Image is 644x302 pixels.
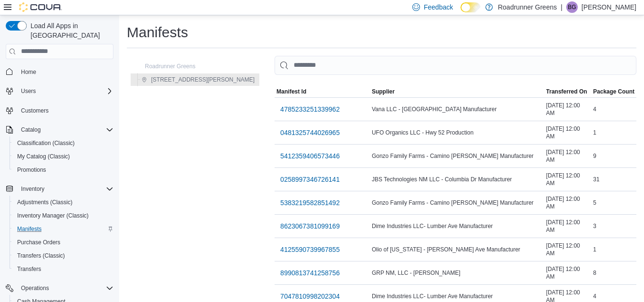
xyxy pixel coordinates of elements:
[10,150,117,163] button: My Catalog (Classic)
[21,185,44,193] span: Inventory
[27,21,113,40] span: Load All Apps in [GEOGRAPHIC_DATA]
[17,139,75,147] span: Classification (Classic)
[280,198,340,208] span: 5383219582851492
[2,123,117,136] button: Catalog
[276,217,344,236] button: 8623067381099169
[21,68,36,76] span: Home
[544,240,592,259] div: [DATE] 12:00 AM
[10,249,117,262] button: Transfers (Classic)
[10,236,117,249] button: Purchase Orders
[17,198,72,206] span: Adjustments (Classic)
[460,2,480,12] input: Dark Mode
[593,152,596,160] span: 9
[132,61,199,72] button: Roadrunner Greens
[582,1,636,13] p: [PERSON_NAME]
[17,183,113,195] span: Inventory
[276,240,344,259] button: 4125590739967855
[13,223,45,235] a: Manifests
[276,100,344,119] button: 4785233251339962
[13,223,113,235] span: Manifests
[544,100,592,119] div: [DATE] 12:00 AM
[17,225,41,233] span: Manifests
[13,151,113,162] span: My Catalog (Classic)
[372,246,520,253] span: Olio of [US_STATE] - [PERSON_NAME] Ave Manufacturer
[10,163,117,177] button: Promotions
[17,105,52,116] a: Customers
[13,263,45,275] a: Transfers
[593,129,596,136] span: 1
[593,176,599,183] span: 31
[424,2,453,12] span: Feedback
[372,129,473,136] span: UFO Organics LLC - Hwy 52 Production
[13,164,113,176] span: Promotions
[372,105,497,113] span: Vana LLC - [GEOGRAPHIC_DATA] Manufacturer
[280,245,340,254] span: 4125590739967855
[276,146,344,166] button: 5412359406573446
[17,124,113,135] span: Catalog
[276,88,307,95] span: Manifest Id
[2,281,117,295] button: Operations
[13,164,50,176] a: Promotions
[21,107,49,115] span: Customers
[13,250,69,261] a: Transfers (Classic)
[280,128,340,137] span: 0481325744026965
[19,2,62,12] img: Cova
[13,151,74,162] a: My Catalog (Classic)
[372,269,460,277] span: GRP NM, LLC - [PERSON_NAME]
[372,152,533,160] span: Gonzo Family Farms - Camino [PERSON_NAME] Manufacturer
[13,210,92,221] a: Inventory Manager (Classic)
[276,123,344,142] button: 0481325744026965
[17,85,40,97] button: Users
[593,222,596,230] span: 3
[280,292,340,301] span: 7047810998202304
[498,1,557,13] p: Roadrunner Greens
[2,104,117,117] button: Customers
[17,282,113,294] span: Operations
[17,153,70,160] span: My Catalog (Classic)
[17,166,46,174] span: Promotions
[2,84,117,98] button: Users
[280,151,340,161] span: 5412359406573446
[10,136,117,150] button: Classification (Classic)
[138,74,258,85] button: [STREET_ADDRESS][PERSON_NAME]
[10,196,117,209] button: Adjustments (Classic)
[544,263,592,282] div: [DATE] 12:00 AM
[593,199,596,207] span: 5
[13,237,113,248] span: Purchase Orders
[561,1,562,13] p: |
[372,292,493,300] span: Dime Industries LLC- Lumber Ave Manufacturer
[13,197,113,208] span: Adjustments (Classic)
[17,66,40,78] a: Home
[593,292,596,300] span: 4
[276,193,344,212] button: 5383219582851492
[17,239,61,246] span: Purchase Orders
[21,87,36,95] span: Users
[280,268,340,278] span: 8990813741258756
[275,56,636,75] input: This is a search bar. As you type, the results lower in the page will automatically filter.
[13,210,113,221] span: Inventory Manager (Classic)
[593,246,596,253] span: 1
[276,170,344,189] button: 0258997346726141
[151,76,255,83] span: [STREET_ADDRESS][PERSON_NAME]
[2,182,117,196] button: Inventory
[13,250,113,261] span: Transfers (Classic)
[372,176,512,183] span: JBS Technologies NM LLC - Columbia Dr Manufacturer
[21,126,41,134] span: Catalog
[544,217,592,236] div: [DATE] 12:00 AM
[2,65,117,79] button: Home
[17,265,41,273] span: Transfers
[280,175,340,184] span: 0258997346726141
[566,1,578,13] div: Brisa Garcia
[593,269,596,277] span: 8
[544,193,592,212] div: [DATE] 12:00 AM
[544,123,592,142] div: [DATE] 12:00 AM
[546,88,587,95] span: Transferred On
[17,124,44,135] button: Catalog
[145,62,195,70] span: Roadrunner Greens
[10,209,117,222] button: Inventory Manager (Classic)
[13,137,113,149] span: Classification (Classic)
[372,199,533,207] span: Gonzo Family Farms - Camino [PERSON_NAME] Manufacturer
[593,88,634,95] span: Package Count
[17,252,65,260] span: Transfers (Classic)
[13,263,113,275] span: Transfers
